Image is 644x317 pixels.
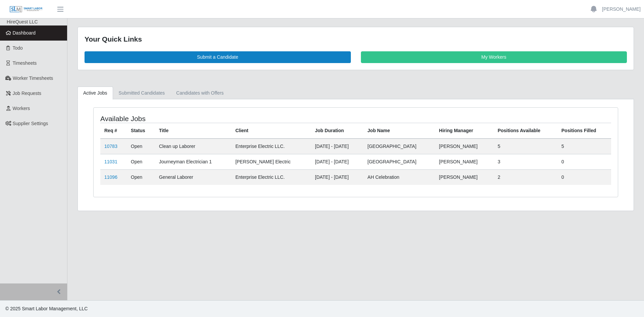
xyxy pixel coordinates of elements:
h4: Available Jobs [100,114,307,123]
th: Positions Available [494,123,557,139]
th: Job Duration [311,123,364,139]
td: Open [127,154,155,169]
a: Submitted Candidates [113,87,171,100]
td: [DATE] - [DATE] [311,169,364,185]
td: Journeyman Electrician 1 [155,154,231,169]
td: [PERSON_NAME] [435,139,494,154]
td: Open [127,139,155,154]
th: Req # [100,123,127,139]
th: Title [155,123,231,139]
td: [PERSON_NAME] [435,154,494,169]
td: 3 [494,154,557,169]
td: 2 [494,169,557,185]
a: 11031 [104,159,117,164]
a: Candidates with Offers [170,87,229,100]
td: 0 [557,169,611,185]
td: Open [127,169,155,185]
a: [PERSON_NAME] [602,6,641,13]
div: Your Quick Links [85,34,627,45]
th: Job Name [364,123,435,139]
a: 10783 [104,144,117,149]
span: Workers [13,106,30,111]
td: [GEOGRAPHIC_DATA] [364,139,435,154]
td: Clean up Laborer [155,139,231,154]
span: © 2025 Smart Labor Management, LLC [5,306,88,311]
span: HireQuest LLC [7,19,38,24]
td: 5 [557,139,611,154]
span: Todo [13,45,23,51]
span: Worker Timesheets [13,75,53,81]
th: Client [231,123,311,139]
td: Enterprise Electric LLC. [231,169,311,185]
td: AH Celebration [364,169,435,185]
img: SLM Logo [9,6,43,13]
td: [PERSON_NAME] Electric [231,154,311,169]
td: [GEOGRAPHIC_DATA] [364,154,435,169]
td: 0 [557,154,611,169]
a: 11096 [104,174,117,180]
a: Submit a Candidate [85,51,351,63]
span: Timesheets [13,60,37,66]
th: Positions Filled [557,123,611,139]
th: Status [127,123,155,139]
th: Hiring Manager [435,123,494,139]
td: 5 [494,139,557,154]
span: Dashboard [13,30,36,36]
a: My Workers [361,51,627,63]
td: [PERSON_NAME] [435,169,494,185]
a: Active Jobs [77,87,113,100]
td: [DATE] - [DATE] [311,139,364,154]
td: General Laborer [155,169,231,185]
td: Enterprise Electric LLC. [231,139,311,154]
td: [DATE] - [DATE] [311,154,364,169]
span: Job Requests [13,91,42,96]
span: Supplier Settings [13,121,48,126]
